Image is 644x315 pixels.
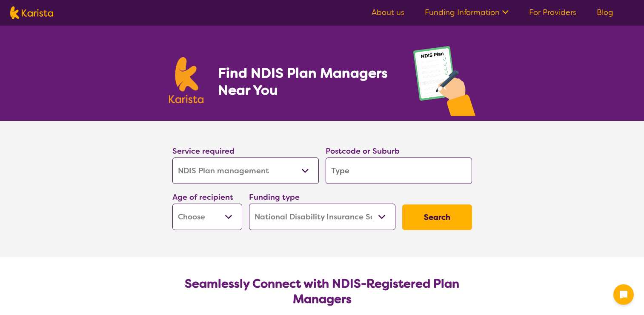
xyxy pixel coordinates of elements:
[372,7,404,17] a: About us
[172,146,235,156] label: Service required
[218,64,396,99] h1: Find NDIS Plan Managers Near You
[425,7,509,17] a: Funding Information
[172,192,233,202] label: Age of recipient
[402,204,472,230] button: Search
[326,146,400,156] label: Postcode or Suburb
[326,157,472,184] input: Type
[169,57,204,103] img: Karista logo
[597,7,613,17] a: Blog
[529,7,576,17] a: For Providers
[413,46,475,121] img: plan-management
[179,276,465,307] h2: Seamlessly Connect with NDIS-Registered Plan Managers
[10,6,53,19] img: Karista logo
[249,192,300,202] label: Funding type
